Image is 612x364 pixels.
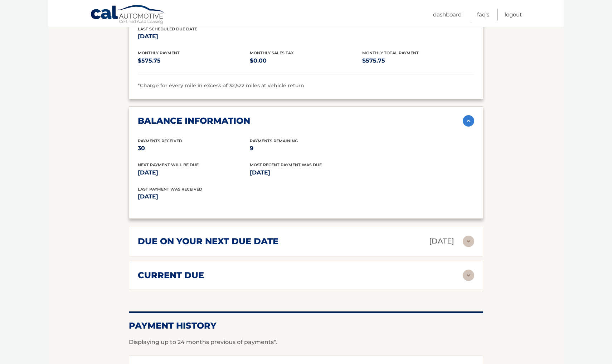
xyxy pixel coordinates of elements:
span: Next Payment will be due [138,162,199,167]
span: Monthly Total Payment [362,50,419,55]
p: 30 [138,143,250,153]
a: Logout [505,9,522,20]
p: 9 [250,143,362,153]
p: $0.00 [250,56,362,66]
h2: due on your next due date [138,236,278,247]
span: Monthly Sales Tax [250,50,294,55]
p: [DATE] [250,168,362,178]
span: Monthly Payment [138,50,180,55]
span: Last Payment was received [138,187,202,192]
img: accordion-active.svg [463,115,474,127]
a: Cal Automotive [90,5,165,25]
p: $575.75 [362,56,474,66]
span: Payments Remaining [250,138,298,143]
p: Displaying up to 24 months previous of payments*. [129,338,483,346]
p: [DATE] [138,168,250,178]
p: $575.75 [138,56,250,66]
span: *Charge for every mile in excess of 32,522 miles at vehicle return [138,82,304,89]
h2: Payment History [129,320,483,331]
span: Most Recent Payment Was Due [250,162,322,167]
a: Dashboard [433,9,462,20]
span: Last Scheduled Due Date [138,26,197,31]
p: [DATE] [138,192,306,202]
img: accordion-rest.svg [463,270,474,281]
h2: current due [138,270,204,281]
span: Payments Received [138,138,182,143]
a: FAQ's [477,9,489,20]
h2: balance information [138,115,250,126]
p: [DATE] [138,31,250,41]
p: [DATE] [429,235,454,247]
img: accordion-rest.svg [463,236,474,247]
